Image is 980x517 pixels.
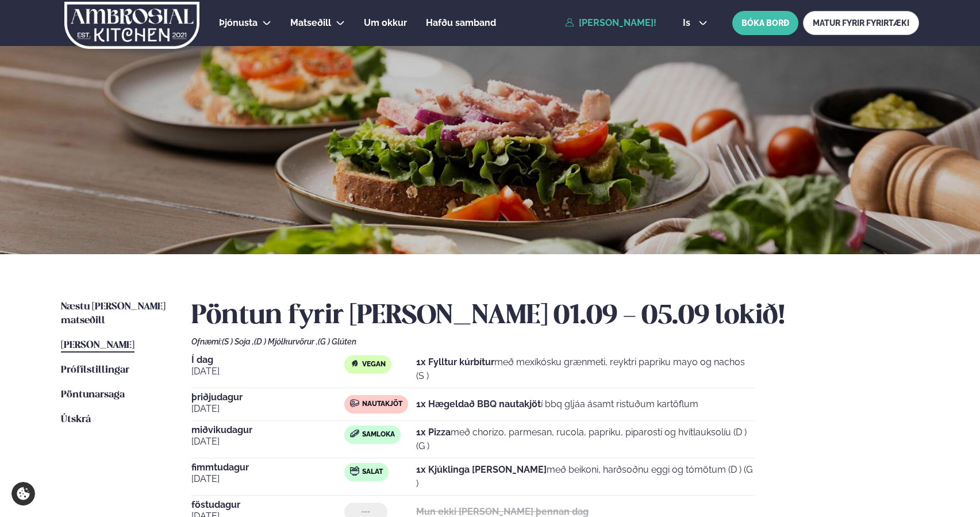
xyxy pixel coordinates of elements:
img: salad.svg [350,466,359,476]
span: Pöntunarsaga [61,390,125,400]
a: Útskrá [61,413,91,427]
span: Vegan [362,360,386,369]
a: MATUR FYRIR FYRIRTÆKI [803,11,919,35]
span: is [683,18,694,28]
div: Ofnæmi: [191,337,919,346]
img: logo [63,2,201,49]
strong: 1x Hægeldað BBQ nautakjöt [416,399,541,409]
span: þriðjudagur [191,393,344,402]
strong: Mun ekki [PERSON_NAME] þennan dag [416,506,589,517]
a: Hafðu samband [426,16,496,30]
img: beef.svg [350,399,359,408]
span: (D ) Mjólkurvörur , [254,337,318,346]
span: [DATE] [191,435,344,449]
span: Nautakjöt [362,400,402,409]
p: með mexíkósku grænmeti, reyktri papriku mayo og nachos (S ) [416,355,755,383]
span: Samloka [362,430,395,439]
a: [PERSON_NAME]! [565,18,656,28]
strong: 1x Kjúklinga [PERSON_NAME] [416,464,547,475]
span: föstudagur [191,500,344,510]
a: Cookie settings [11,482,35,505]
p: með chorizo, parmesan, rucola, papriku, piparosti og hvítlauksolíu (D ) (G ) [416,426,755,453]
img: sandwich-new-16px.svg [350,430,359,438]
strong: 1x Pizza [416,427,451,438]
span: Í dag [191,355,344,365]
span: [DATE] [191,402,344,416]
strong: 1x Fylltur kúrbítur [416,357,494,367]
span: [DATE] [191,472,344,486]
p: með beikoni, harðsoðnu eggi og tómötum (D ) (G ) [416,463,755,491]
img: Vegan.svg [350,359,359,368]
a: Næstu [PERSON_NAME] matseðill [61,300,168,328]
a: Matseðill [290,16,331,30]
span: fimmtudagur [191,463,344,472]
span: Um okkur [364,17,407,28]
a: [PERSON_NAME] [61,339,134,353]
span: miðvikudagur [191,426,344,435]
span: (G ) Glúten [318,337,356,346]
p: í bbq gljáa ásamt ristuðum kartöflum [416,397,698,411]
span: [PERSON_NAME] [61,340,134,350]
span: --- [362,507,370,516]
a: Prófílstillingar [61,363,129,377]
span: (S ) Soja , [222,337,254,346]
h2: Pöntun fyrir [PERSON_NAME] 01.09 - 05.09 lokið! [191,300,919,332]
span: Prófílstillingar [61,365,129,375]
span: Næstu [PERSON_NAME] matseðill [61,302,166,325]
button: BÓKA BORÐ [732,11,798,35]
a: Um okkur [364,16,407,30]
a: Þjónusta [219,16,258,30]
span: [DATE] [191,365,344,378]
span: Salat [362,468,383,477]
button: is [674,18,717,28]
span: Matseðill [290,17,331,28]
span: Útskrá [61,415,91,424]
span: Þjónusta [219,17,258,28]
span: Hafðu samband [426,17,496,28]
a: Pöntunarsaga [61,388,125,402]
